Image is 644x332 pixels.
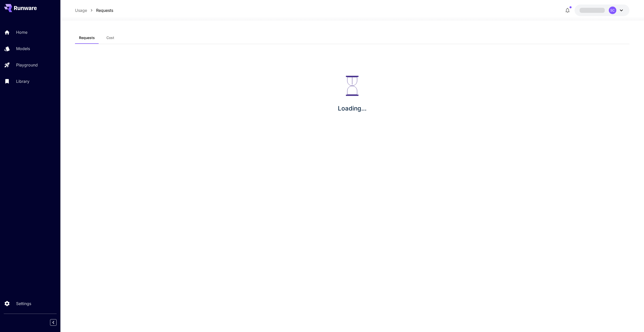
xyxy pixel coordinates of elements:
p: Models [16,46,30,52]
span: Requests [79,35,95,40]
a: Requests [96,7,113,13]
p: Home [16,29,27,35]
div: Collapse sidebar [54,318,60,327]
p: Playground [16,62,38,68]
p: Settings [16,301,31,307]
nav: breadcrumb [75,7,113,13]
button: Collapse sidebar [50,319,57,326]
span: Cost [106,35,114,40]
div: SC [609,7,616,14]
p: Library [16,78,29,84]
button: SC [575,5,629,16]
p: Loading... [338,104,367,113]
a: Usage [75,7,87,13]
